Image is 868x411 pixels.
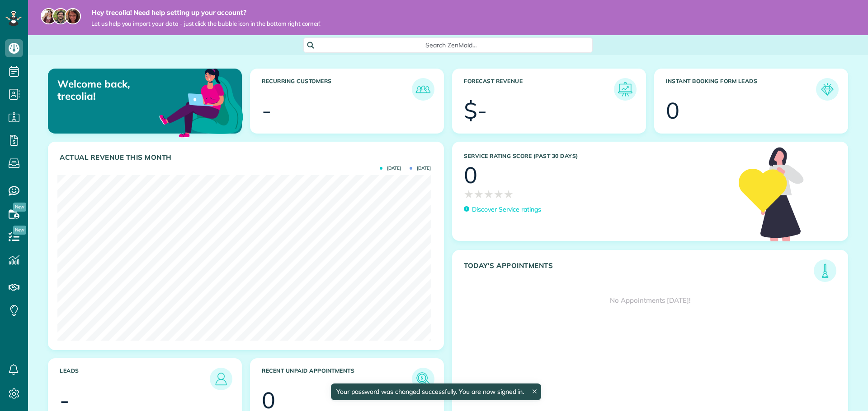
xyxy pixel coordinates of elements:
p: Discover Service ratings [472,205,541,214]
img: icon_todays_appointments-901f7ab196bb0bea1936b74009e4eb5ffbc2d2711fa7634e0d609ed5ef32b18b.png [816,262,834,280]
img: michelle-19f622bdf1676172e81f8f8fba1fb50e276960ebfe0243fe18214015130c80e4.jpg [65,8,81,24]
strong: Hey trecolia! Need help setting up your account? [91,8,321,17]
span: [DATE] [410,166,431,171]
div: 0 [666,99,679,122]
img: icon_recurring_customers-cf858462ba22bcd05b5a5880d41d6543d210077de5bb9ebc9590e49fd87d84ed.png [414,80,432,98]
div: $- [464,99,487,122]
div: Your password was changed successfully. You are now signed in. [331,383,542,400]
span: New [13,203,26,212]
span: ★ [474,186,484,202]
h3: Today's Appointments [464,262,814,282]
span: ★ [494,186,504,202]
img: jorge-587dff0eeaa6aab1f244e6dc62b8924c3b6ad411094392a53c71c6c4a576187d.jpg [52,8,69,24]
p: Welcome back, trecolia! [57,78,180,102]
img: icon_leads-1bed01f49abd5b7fead27621c3d59655bb73ed531f8eeb49469d10e621d6b896.png [212,370,230,388]
h3: Recurring Customers [262,78,412,101]
span: ★ [504,186,514,202]
span: ★ [484,186,494,202]
h3: Leads [60,368,210,390]
img: icon_unpaid_appointments-47b8ce3997adf2238b356f14209ab4cced10bd1f174958f3ca8f1d0dd7fffeee.png [414,370,432,388]
span: Let us help you import your data - just click the bubble icon in the bottom right corner! [91,20,321,28]
div: No Appointments [DATE]! [453,282,848,319]
a: Discover Service ratings [464,205,541,214]
img: maria-72a9807cf96188c08ef61303f053569d2e2a8a1cde33d635c8a3ac13582a053d.jpg [41,8,57,24]
span: [DATE] [380,166,401,171]
div: 0 [464,164,477,186]
img: icon_forecast_revenue-8c13a41c7ed35a8dcfafea3cbb826a0462acb37728057bba2d056411b612bbbe.png [616,80,634,98]
span: New [13,226,26,235]
img: icon_form_leads-04211a6a04a5b2264e4ee56bc0799ec3eb69b7e499cbb523a139df1d13a81ae0.png [818,80,836,98]
h3: Forecast Revenue [464,78,614,101]
div: - [262,99,271,122]
img: dashboard_welcome-42a62b7d889689a78055ac9021e634bf52bae3f8056760290aed330b23ab8690.png [157,58,245,146]
span: ★ [464,186,474,202]
h3: Instant Booking Form Leads [666,78,816,101]
h3: Service Rating score (past 30 days) [464,153,730,159]
h3: Recent unpaid appointments [262,368,412,390]
h3: Actual Revenue this month [60,153,434,162]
